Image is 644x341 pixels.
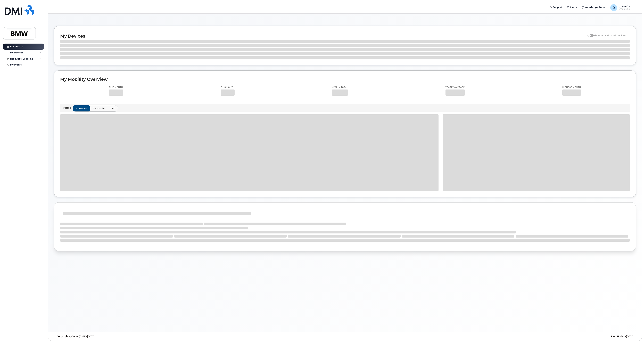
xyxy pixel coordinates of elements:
span: Show Deactivated Devices [594,34,626,37]
p: Period [63,106,73,109]
p: This month [109,86,123,89]
div: MyServe [DATE]–[DATE] [54,335,248,338]
strong: Last Update [611,335,626,338]
p: Highest month [562,86,581,89]
span: YTD [110,107,115,110]
h2: My Devices [60,34,586,39]
p: Yearly total [332,86,348,89]
h2: My Mobility Overview [60,77,630,82]
input: Show Deactivated Devices [588,32,590,35]
div: [DATE] [442,335,636,338]
strong: Copyright [56,335,69,338]
p: Yearly average [445,86,465,89]
span: 24 months [93,107,105,110]
p: This month [221,86,235,89]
